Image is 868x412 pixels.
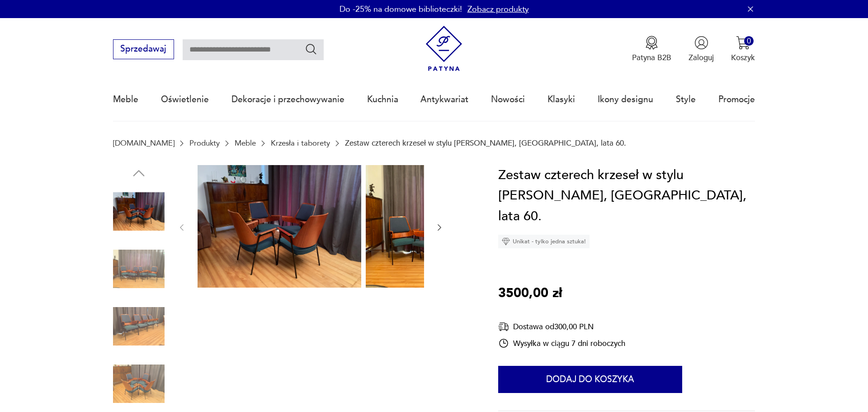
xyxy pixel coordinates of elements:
[367,79,398,120] a: Kuchnia
[498,235,590,248] div: Unikat - tylko jedna sztuka!
[161,79,209,120] a: Oświetlenie
[731,52,755,63] p: Koszyk
[235,139,256,147] a: Meble
[498,338,625,349] div: Wysyłka w ciągu 7 dni roboczych
[498,321,625,332] div: Dostawa od 300,00 PLN
[498,165,755,227] h1: Zestaw czterech krzeseł w stylu [PERSON_NAME], [GEOGRAPHIC_DATA], lata 60.
[736,36,750,50] img: Ikona koszyka
[498,321,509,332] img: Ikona dostawy
[113,39,174,59] button: Sprzedawaj
[198,165,361,288] img: Zdjęcie produktu Zestaw czterech krzeseł w stylu Hanno Von Gustedta, Austria, lata 60.
[676,79,696,120] a: Style
[113,301,165,352] img: Zdjęcie produktu Zestaw czterech krzeseł w stylu Hanno Von Gustedta, Austria, lata 60.
[420,79,468,120] a: Antykwariat
[498,283,562,304] p: 3500,00 zł
[421,26,467,71] img: Patyna - sklep z meblami i dekoracjami vintage
[689,36,714,63] button: Zaloguj
[113,243,165,295] img: Zdjęcie produktu Zestaw czterech krzeseł w stylu Hanno Von Gustedta, Austria, lata 60.
[491,79,525,120] a: Nowości
[645,36,659,50] img: Ikona medalu
[366,165,529,288] img: Zdjęcie produktu Zestaw czterech krzeseł w stylu Hanno Von Gustedta, Austria, lata 60.
[744,36,754,46] div: 0
[113,358,165,410] img: Zdjęcie produktu Zestaw czterech krzeseł w stylu Hanno Von Gustedta, Austria, lata 60.
[731,36,755,63] button: 0Koszyk
[718,79,755,120] a: Promocje
[340,4,462,15] p: Do -25% na domowe biblioteczki!
[502,237,510,246] img: Ikona diamentu
[345,139,626,147] p: Zestaw czterech krzeseł w stylu [PERSON_NAME], [GEOGRAPHIC_DATA], lata 60.
[113,46,174,53] a: Sprzedawaj
[467,4,529,15] a: Zobacz produkty
[113,79,138,120] a: Meble
[498,366,682,393] button: Dodaj do koszyka
[547,79,575,120] a: Klasyki
[113,186,165,237] img: Zdjęcie produktu Zestaw czterech krzeseł w stylu Hanno Von Gustedta, Austria, lata 60.
[271,139,330,147] a: Krzesła i taborety
[632,36,671,63] button: Patyna B2B
[598,79,653,120] a: Ikony designu
[632,52,671,63] p: Patyna B2B
[694,36,708,50] img: Ikonka użytkownika
[305,43,318,56] button: Szukaj
[189,139,220,147] a: Produkty
[113,139,175,147] a: [DOMAIN_NAME]
[632,36,671,63] a: Ikona medaluPatyna B2B
[689,52,714,63] p: Zaloguj
[231,79,344,120] a: Dekoracje i przechowywanie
